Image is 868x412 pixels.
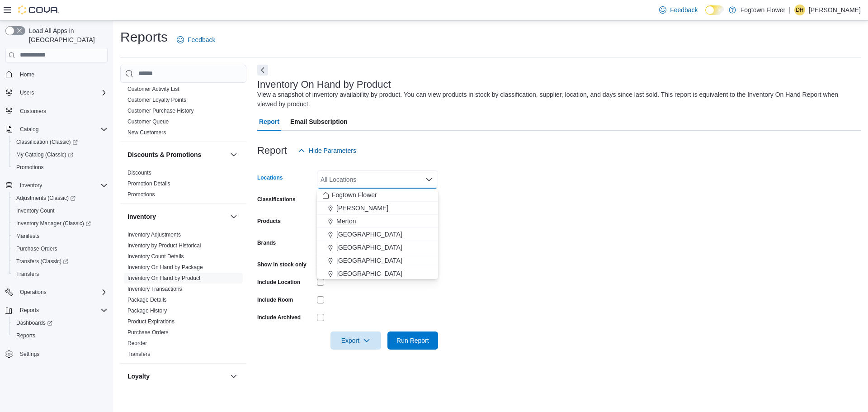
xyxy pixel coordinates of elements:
h3: Discounts & Promotions [127,150,201,159]
span: Transfers [127,350,150,358]
button: [GEOGRAPHIC_DATA] [317,254,438,267]
label: Include Location [257,279,300,286]
p: [PERSON_NAME] [809,5,861,15]
button: Discounts & Promotions [228,149,239,160]
a: Purchase Orders [127,329,169,336]
span: Merton [336,217,356,226]
span: Inventory Manager (Classic) [13,218,108,229]
button: Reports [16,305,42,316]
button: Operations [16,287,50,298]
a: Dashboards [9,317,111,329]
span: Product Expirations [127,318,175,325]
span: Catalog [20,126,38,133]
h1: Reports [120,28,168,46]
h3: Loyalty [127,372,150,381]
button: Run Report [387,331,438,350]
span: Loyalty Adjustments [127,391,176,398]
span: Adjustments (Classic) [13,193,108,204]
div: Discounts & Promotions [120,167,246,204]
a: Inventory Count [13,205,58,216]
span: Inventory Count [13,205,108,216]
span: My Catalog (Classic) [13,149,108,160]
span: Operations [16,287,108,298]
button: Inventory Count [9,204,111,217]
label: Brands [257,239,276,246]
button: Manifests [9,230,111,242]
span: Transfers (Classic) [13,256,108,267]
span: Customer Loyalty Points [127,96,186,104]
span: [GEOGRAPHIC_DATA] [336,243,402,252]
span: Inventory Manager (Classic) [16,220,91,227]
span: Inventory Count [16,207,55,214]
label: Show in stock only [257,261,307,268]
label: Classifications [257,196,296,203]
a: Promotion Details [127,180,170,187]
button: Catalog [2,123,111,136]
span: Inventory [20,182,42,189]
span: Report [259,113,279,131]
span: Inventory Count Details [127,253,184,260]
button: [PERSON_NAME] [317,202,438,215]
div: Inventory [120,229,246,363]
a: Feedback [173,31,219,49]
a: Inventory Count Details [127,253,184,260]
a: Transfers [127,351,150,357]
button: Promotions [9,161,111,174]
a: Transfers (Classic) [9,255,111,268]
span: Fogtown Flower [332,190,377,199]
a: Inventory Transactions [127,286,182,292]
span: Users [20,89,34,96]
span: DH [796,5,803,15]
button: Inventory [228,211,239,222]
button: Purchase Orders [9,242,111,255]
span: Manifests [13,231,108,242]
label: Include Room [257,296,293,303]
a: Customer Activity List [127,86,179,92]
button: Reports [9,329,111,342]
a: Promotions [127,191,155,198]
h3: Inventory [127,212,156,221]
a: Loyalty Adjustments [127,391,176,398]
span: Promotions [16,164,44,171]
button: Reports [2,304,111,317]
span: Export [336,331,376,350]
span: Hide Parameters [309,146,356,155]
a: Inventory Manager (Classic) [9,217,111,230]
span: Operations [20,289,47,296]
a: Dashboards [13,317,56,328]
div: View a snapshot of inventory availability by product. You can view products in stock by classific... [257,90,856,109]
a: Feedback [656,1,701,19]
a: Customer Purchase History [127,108,194,114]
button: Inventory [16,180,46,191]
span: Inventory Adjustments [127,231,181,238]
a: Package History [127,308,167,314]
a: Classification (Classic) [13,137,81,147]
button: Transfers [9,268,111,280]
label: Locations [257,174,283,181]
button: [GEOGRAPHIC_DATA] [317,241,438,254]
a: Settings [16,349,43,360]
button: Operations [2,286,111,298]
span: Customers [16,105,108,117]
input: Dark Mode [705,5,724,15]
span: Customer Purchase History [127,107,194,114]
a: Transfers (Classic) [13,256,72,267]
a: Reorder [127,340,147,346]
button: Next [257,65,268,76]
img: Cova [18,5,59,14]
a: Manifests [13,231,43,242]
span: Purchase Orders [127,329,169,336]
button: Loyalty [228,371,239,382]
span: Dashboards [16,319,52,327]
button: Merton [317,215,438,228]
span: Feedback [670,5,698,14]
div: Choose from the following options [317,189,438,294]
span: Customer Queue [127,118,169,125]
span: Inventory by Product Historical [127,242,201,249]
span: Feedback [188,35,215,44]
button: Home [2,68,111,81]
a: Inventory by Product Historical [127,242,201,249]
span: Load All Apps in [GEOGRAPHIC_DATA] [25,26,108,44]
span: Promotions [13,162,108,173]
span: Reports [13,330,108,341]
